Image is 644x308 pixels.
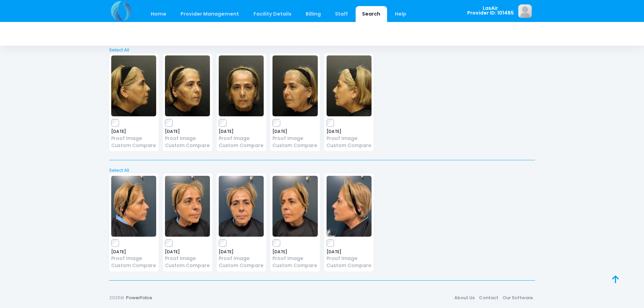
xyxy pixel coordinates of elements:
span: [DATE] [111,250,156,254]
a: Home [144,6,173,22]
a: Proof Image [272,135,317,142]
a: Our Software [501,291,535,304]
a: Custom Compare [327,142,372,149]
a: Custom Compare [165,262,210,269]
a: Proof Image [327,135,372,142]
a: Provider Management [174,6,246,22]
a: Custom Compare [219,262,264,269]
a: Custom Compare [272,142,317,149]
img: image [165,176,210,237]
img: image [111,176,156,237]
a: Proof Image [219,255,264,262]
a: Custom Compare [327,262,372,269]
a: Select All [107,47,537,53]
a: Facility Details [247,6,298,22]
span: [DATE] [327,250,372,254]
a: Proof Image [111,255,156,262]
span: [DATE] [165,250,210,254]
a: Proof Image [272,255,317,262]
img: image [327,176,372,237]
a: Help [388,6,413,22]
span: [DATE] [165,129,210,134]
a: About Us [452,291,477,304]
a: Custom Compare [111,142,156,149]
a: Staff [329,6,355,22]
a: Proof Image [165,135,210,142]
a: Billing [299,6,327,22]
img: image [219,176,264,237]
span: [DATE] [219,250,264,254]
a: Custom Compare [219,142,264,149]
span: [DATE] [272,250,317,254]
img: image [327,55,372,116]
a: Search [356,6,387,22]
a: Custom Compare [111,262,156,269]
a: Select All [107,167,537,174]
img: image [219,55,264,116]
a: Proof Image [165,255,210,262]
span: [DATE] [272,129,317,134]
a: Contact [477,291,501,304]
img: image [272,176,317,237]
img: image [272,55,317,116]
span: 2025© [109,294,124,301]
span: [DATE] [327,129,372,134]
a: Proof Image [327,255,372,262]
img: image [518,4,532,18]
a: PowerFotos [126,294,152,301]
span: [DATE] [111,129,156,134]
a: Custom Compare [165,142,210,149]
span: LasAir Provider ID: 101485 [467,6,514,16]
a: Proof Image [111,135,156,142]
a: Custom Compare [272,262,317,269]
a: Proof Image [219,135,264,142]
span: [DATE] [219,129,264,134]
img: image [165,55,210,116]
img: image [111,55,156,116]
